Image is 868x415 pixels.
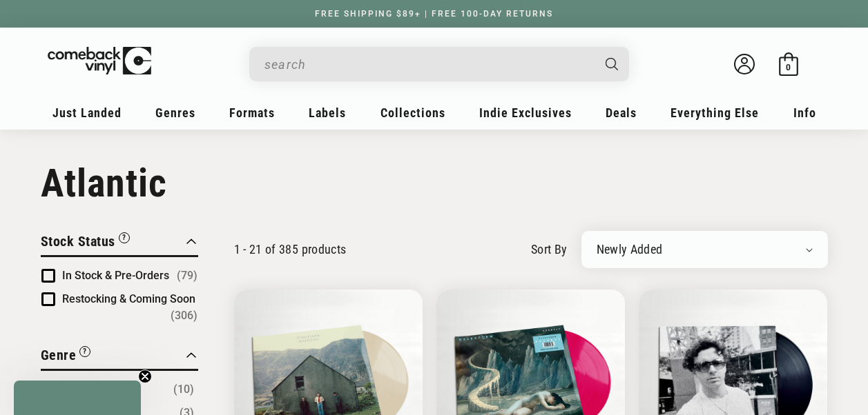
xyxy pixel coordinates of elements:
[593,47,630,81] button: Search
[301,9,567,19] a: FREE SHIPPING $89+ | FREE 100-DAY RETURNS
[793,105,816,120] span: Info
[786,62,791,72] span: 0
[155,105,195,120] span: Genres
[177,267,197,284] span: Number of products: (79)
[41,161,828,206] h1: Atlantic
[41,347,77,363] span: Genre
[479,105,572,120] span: Indie Exclusives
[62,269,169,282] span: In Stock & Pre-Orders
[138,370,152,383] button: Close teaser
[309,105,346,120] span: Labels
[52,105,122,120] span: Just Landed
[14,381,141,415] div: Close teaser
[171,307,197,324] span: Number of products: (306)
[229,105,275,120] span: Formats
[41,231,130,255] button: Filter by Stock Status
[41,345,91,369] button: Filter by Genre
[671,105,759,120] span: Everything Else
[41,233,115,250] span: Stock Status
[606,105,637,120] span: Deals
[173,381,194,398] span: Number of products: (10)
[234,242,347,256] p: 1 - 21 of 385 products
[264,50,592,79] input: search
[62,292,195,305] span: Restocking & Coming Soon
[380,105,445,120] span: Collections
[531,240,568,259] label: sort by
[249,47,629,81] div: Search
